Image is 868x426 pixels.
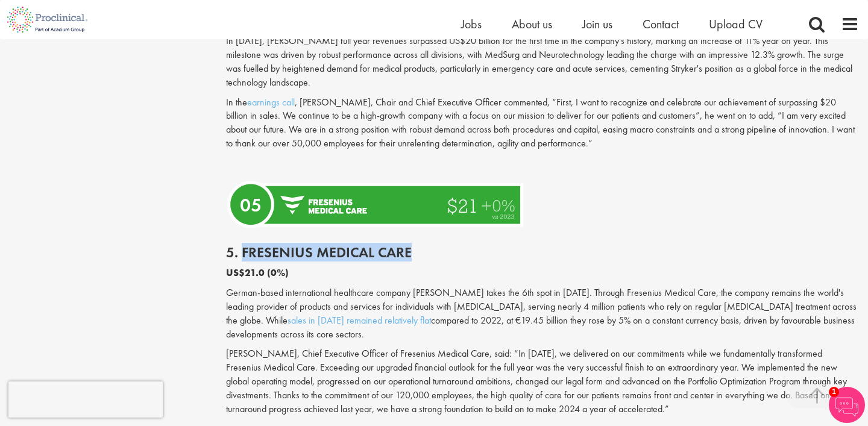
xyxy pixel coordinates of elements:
a: Jobs [461,16,482,32]
a: Contact [643,16,679,32]
iframe: reCAPTCHA [8,381,163,418]
span: 1 [829,387,839,397]
img: Chatbot [829,387,865,423]
a: Join us [582,16,612,32]
p: In the , [PERSON_NAME], Chair and Chief Executive Officer commented, “First, I want to recognize ... [226,96,859,151]
a: sales in [DATE] remained relatively flat [288,314,431,327]
a: About us [512,16,552,32]
a: Upload CV [709,16,763,32]
h2: 5. Fresenius Medical Care [226,245,859,260]
p: [PERSON_NAME], Chief Executive Officer of Fresenius Medical Care, said: “In [DATE], we delivered ... [226,347,859,416]
b: US$21.0 (0%) [226,266,289,279]
a: earnings call [247,96,295,108]
p: German-based international healthcare company [PERSON_NAME] takes the 6th spot in [DATE]. Through... [226,286,859,341]
p: In [DATE], [PERSON_NAME] full year revenues surpassed US$20 billion for the first time in the com... [226,34,859,89]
